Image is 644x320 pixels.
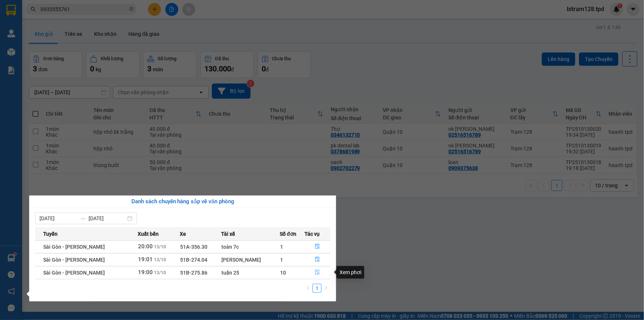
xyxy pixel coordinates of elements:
[321,284,330,293] button: right
[138,243,153,250] span: 20:00
[221,230,235,238] span: Tài xế
[80,215,86,221] span: to
[315,270,320,276] span: file-done
[315,257,320,263] span: file-done
[138,256,153,263] span: 19:01
[324,286,328,290] span: right
[43,230,58,238] span: Tuyến
[280,244,283,250] span: 1
[313,284,321,293] li: 1
[221,256,280,264] div: [PERSON_NAME]
[154,257,166,262] span: 13/10
[138,230,159,238] span: Xuất bến
[306,286,310,290] span: left
[280,230,296,238] span: Số đơn
[43,244,105,250] span: Sài Gòn - [PERSON_NAME]
[304,230,320,238] span: Tác vụ
[305,267,330,279] button: file-done
[43,257,105,263] span: Sài Gòn - [PERSON_NAME]
[337,266,364,279] div: Xem phơi
[180,257,208,263] span: 51B-274.04
[80,215,86,221] span: swap-right
[315,244,320,250] span: file-done
[221,269,280,277] div: tuấn 25
[154,244,166,249] span: 13/10
[304,284,313,293] button: left
[180,270,208,276] span: 51B-275.86
[138,269,153,276] span: 19:00
[180,244,208,250] span: 51A-356.30
[304,284,313,293] li: Previous Page
[35,197,330,206] div: Danh sách chuyến hàng sắp về văn phòng
[154,270,166,275] span: 13/10
[221,243,280,251] div: toàn 7c
[180,230,186,238] span: Xe
[39,214,77,222] input: Từ ngày
[321,284,330,293] li: Next Page
[280,257,283,263] span: 1
[43,270,105,276] span: Sài Gòn - [PERSON_NAME]
[305,241,330,253] button: file-done
[89,214,126,222] input: Đến ngày
[305,254,330,266] button: file-done
[280,270,286,276] span: 10
[313,284,321,292] a: 1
